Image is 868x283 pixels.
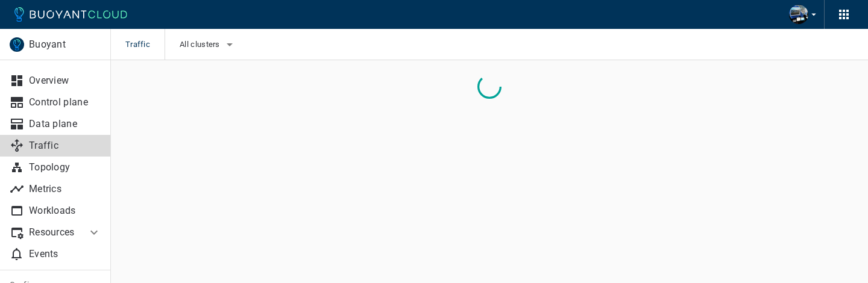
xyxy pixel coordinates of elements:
[29,248,101,260] p: Events
[29,75,101,87] p: Overview
[789,5,808,24] img: Andrew Seigner
[29,183,101,195] p: Metrics
[125,29,165,60] span: Traffic
[29,205,101,217] p: Workloads
[29,118,101,130] p: Data plane
[29,226,77,238] p: Resources
[29,140,101,152] p: Traffic
[29,39,101,51] p: Buoyant
[180,36,237,54] button: All clusters
[29,96,101,108] p: Control plane
[10,37,24,52] img: Buoyant
[180,40,222,49] span: All clusters
[29,161,101,173] p: Topology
